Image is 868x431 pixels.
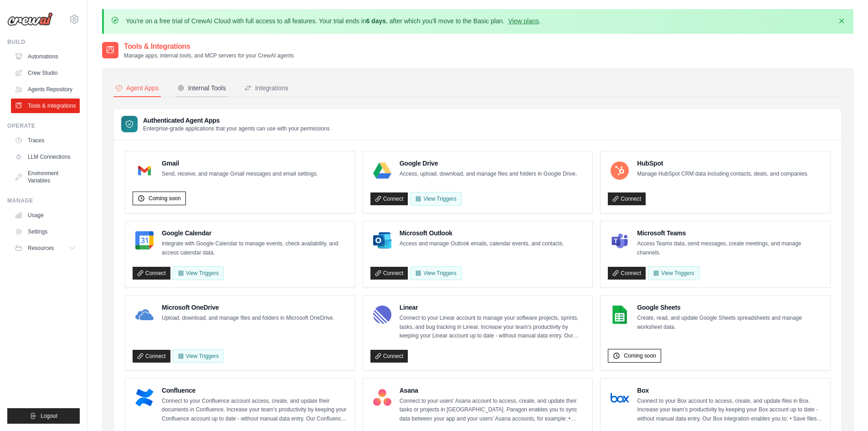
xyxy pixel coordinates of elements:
[41,412,57,420] span: Logout
[370,267,408,280] a: Connect
[162,228,348,238] h4: Google Calendar
[611,161,629,180] img: HubSpot Logo
[177,83,226,93] div: Internal Tools
[400,239,564,249] p: Access and manage Outlook emails, calendar events, and contacts.
[126,16,541,26] p: You're on a free trial of CrewAI Cloud with full access to all features. Your trial ends in , aft...
[7,38,80,46] div: Build
[11,82,80,97] a: Agents Repository
[370,192,408,205] a: Connect
[608,267,646,280] a: Connect
[400,228,564,238] h4: Microsoft Outlook
[508,17,539,25] a: View plans
[173,349,224,363] : View Triggers
[11,208,80,223] a: Usage
[400,303,586,312] h4: Linear
[366,17,386,25] strong: 6 days
[400,386,586,395] h4: Asana
[162,170,318,179] p: Send, receive, and manage Gmail messages and email settings.
[608,192,646,205] a: Connect
[162,314,334,323] p: Upload, download, and manage files and folders in Microsoft OneDrive.
[637,228,823,238] h4: Microsoft Teams
[373,161,391,180] img: Google Drive Logo
[124,52,294,59] p: Manage apps, internal tools, and MCP servers for your CrewAI agents
[124,41,294,52] h2: Tools & Integrations
[135,306,154,324] img: Microsoft OneDrive Logo
[162,239,348,257] p: Integrate with Google Calendar to manage events, check availability, and access calendar data.
[135,231,154,249] img: Google Calendar Logo
[370,350,408,363] a: Connect
[143,116,330,125] h3: Authenticated Agent Apps
[400,170,577,179] p: Access, upload, download, and manage files and folders in Google Drive.
[637,303,823,312] h4: Google Sheets
[133,350,170,363] a: Connect
[648,266,699,280] : View Triggers
[113,80,161,97] button: Agent Apps
[115,83,159,93] div: Agent Apps
[11,224,80,239] a: Settings
[373,231,391,249] img: Microsoft Outlook Logo
[637,386,823,395] h4: Box
[11,99,80,113] a: Tools & Integrations
[637,314,823,332] p: Create, read, and update Google Sheets spreadsheets and manage worksheet data.
[135,161,154,180] img: Gmail Logo
[400,314,586,341] p: Connect to your Linear account to manage your software projects, sprints, tasks, and bug tracking...
[11,66,80,80] a: Crew Studio
[637,239,823,257] p: Access Teams data, send messages, create meetings, and manage channels.
[373,306,391,324] img: Linear Logo
[410,266,461,280] : View Triggers
[400,159,577,168] h4: Google Drive
[637,159,808,168] h4: HubSpot
[400,397,586,424] p: Connect to your users’ Asana account to access, create, and update their tasks or projects in [GE...
[143,125,330,132] p: Enterprise-grade applications that your agents can use with your permissions
[611,389,629,407] img: Box Logo
[11,241,80,255] button: Resources
[11,166,80,188] a: Environment Variables
[624,352,656,359] span: Coming soon
[242,80,290,97] button: Integrations
[637,397,823,424] p: Connect to your Box account to access, create, and update files in Box. Increase your team’s prod...
[162,303,334,312] h4: Microsoft OneDrive
[28,244,54,252] span: Resources
[133,267,170,280] a: Connect
[11,150,80,164] a: LLM Connections
[173,266,224,280] button: View Triggers
[637,170,808,179] p: Manage HubSpot CRM data including contacts, deals, and companies.
[7,197,80,204] div: Manage
[373,389,391,407] img: Asana Logo
[611,231,629,249] img: Microsoft Teams Logo
[162,397,348,424] p: Connect to your Confluence account access, create, and update their documents in Confluence. Incr...
[175,80,228,97] button: Internal Tools
[162,159,318,168] h4: Gmail
[410,192,461,206] : View Triggers
[11,133,80,148] a: Traces
[149,195,181,202] span: Coming soon
[11,49,80,64] a: Automations
[7,408,80,424] button: Logout
[611,306,629,324] img: Google Sheets Logo
[7,122,80,130] div: Operate
[162,386,348,395] h4: Confluence
[7,12,53,26] img: Logo
[244,83,288,93] div: Integrations
[135,389,154,407] img: Confluence Logo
